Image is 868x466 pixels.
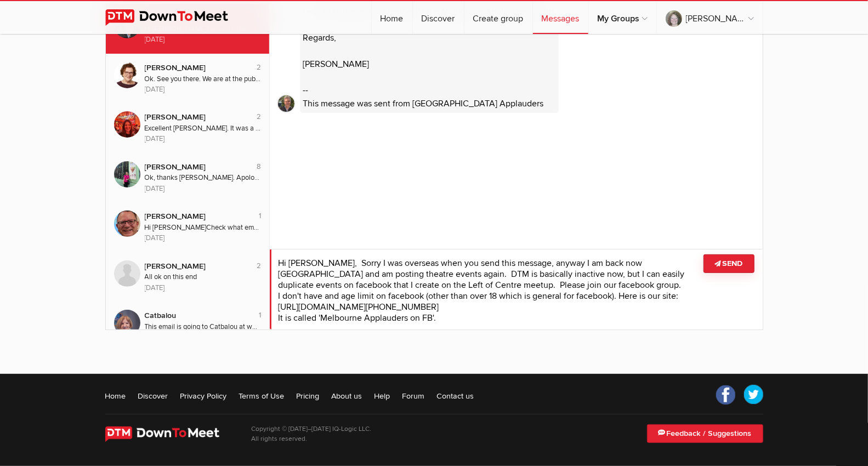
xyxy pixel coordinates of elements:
a: Contact us [437,390,474,401]
a: About us [332,390,362,401]
img: Helen S [114,62,140,88]
div: [PERSON_NAME] [145,62,245,74]
a: Daphne 2 [PERSON_NAME] Excellent [PERSON_NAME]. It was a really good movie with subtle acting. I ... [114,111,262,144]
div: [DATE] [145,134,262,144]
div: Excellent [PERSON_NAME]. It was a really good movie with subtle acting. I totally recommend it. [... [145,123,262,134]
div: 8 [245,162,261,172]
div: All ok on this end [145,272,262,282]
img: Michael Mariani [114,211,140,237]
img: DownToMeet [105,9,245,26]
div: [DATE] [145,233,262,243]
div: 2 [245,112,261,122]
div: [PERSON_NAME] [145,260,245,272]
div: [PERSON_NAME] [145,161,245,173]
img: DownToMeet [105,427,235,442]
a: Messages [533,1,588,34]
div: Hi [PERSON_NAME] Check what email you are using. I am sending this to your original account at do... [145,223,262,233]
a: Help [375,390,390,401]
div: [DATE] [145,35,262,45]
a: Helen B 8 [PERSON_NAME] Ok, thanks [PERSON_NAME]. Apologies for the [DEMOGRAPHIC_DATA]. Let me kn... [114,161,262,194]
img: Helen B [114,161,140,187]
a: Create group [464,1,532,34]
a: Helen S 2 [PERSON_NAME] Ok. See you there. We are at the pub. Table 15 and 16 if you are early.Ch... [114,62,262,95]
div: 1 [245,211,261,221]
div: [DATE] [145,184,262,194]
div: [DATE] [145,283,262,293]
a: Discover [413,1,464,34]
img: Cathryn Levvey [114,260,140,287]
a: Michael Mariani 1 [PERSON_NAME] Hi [PERSON_NAME]Check what email you are using. I am sending this... [114,211,262,243]
div: [PERSON_NAME] [145,111,245,123]
img: Catbalou [114,310,140,336]
a: Catbalou 1 Catbalou This email is going to Catbalou at whichever email you registered to join.--T... [114,310,262,343]
p: Copyright © [DATE]–[DATE] IQ-Logic LLC. All rights reserved. [251,424,371,444]
div: [DATE] [145,84,262,95]
a: Pricing [297,390,320,401]
div: Catbalou [145,310,245,322]
img: Daphne [114,111,140,138]
a: Feedback / Suggestions [647,424,763,443]
div: This email is going to Catbalou at whichever email you registered to join. -- This message was se... [145,322,262,332]
a: Home [372,1,412,34]
a: Discover [138,390,168,401]
button: Send [704,254,754,273]
div: 2 [245,62,261,73]
div: 2 [245,261,261,271]
span: 21st [307,437,315,442]
a: Twitter [744,385,763,405]
a: Privacy Policy [180,390,227,401]
a: My Groups [589,1,656,34]
a: Home [105,390,126,401]
div: Ok, thanks [PERSON_NAME]. Apologies for the [DEMOGRAPHIC_DATA]. Let me know if they don’t have ro... [145,173,262,183]
a: Forum [402,390,425,401]
a: [PERSON_NAME] [657,1,763,34]
a: Terms of Use [239,390,285,401]
div: 1 [245,310,261,321]
div: Ok. See you there. We are at the pub. Table 15 and 16 if you are early. Cheers [PERSON_NAME] [145,74,262,84]
div: [PERSON_NAME] [145,211,245,223]
a: Cathryn Levvey 2 [PERSON_NAME] All ok on this end [DATE] [114,260,262,293]
img: cropped.jpg [278,95,294,112]
a: Facebook [716,385,736,405]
